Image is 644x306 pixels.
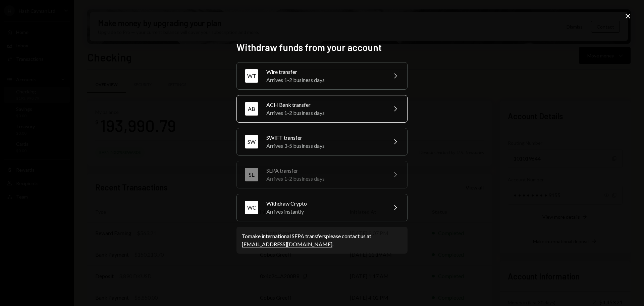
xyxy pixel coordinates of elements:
button: SWSWIFT transferArrives 3-5 business days [236,128,408,156]
button: ABACH Bank transferArrives 1-2 business days [236,95,408,123]
div: To make international SEPA transfers please contact us at . [242,232,402,248]
div: WT [245,69,258,83]
a: [EMAIL_ADDRESS][DOMAIN_NAME] [242,241,332,248]
div: ACH Bank transfer [266,101,383,109]
div: AB [245,102,258,116]
h2: Withdraw funds from your account [236,41,408,54]
div: SEPA transfer [266,167,383,175]
div: Arrives instantly [266,208,383,216]
div: Arrives 1-2 business days [266,76,383,84]
button: WCWithdraw CryptoArrives instantly [236,194,408,221]
div: Arrives 1-2 business days [266,109,383,117]
div: WC [245,201,258,214]
button: WTWire transferArrives 1-2 business days [236,62,408,90]
div: Arrives 3-5 business days [266,142,383,150]
div: Withdraw Crypto [266,200,383,208]
div: Wire transfer [266,68,383,76]
div: SE [245,168,258,181]
div: SW [245,135,258,148]
button: SESEPA transferArrives 1-2 business days [236,161,408,188]
div: Arrives 1-2 business days [266,175,383,183]
div: SWIFT transfer [266,134,383,142]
